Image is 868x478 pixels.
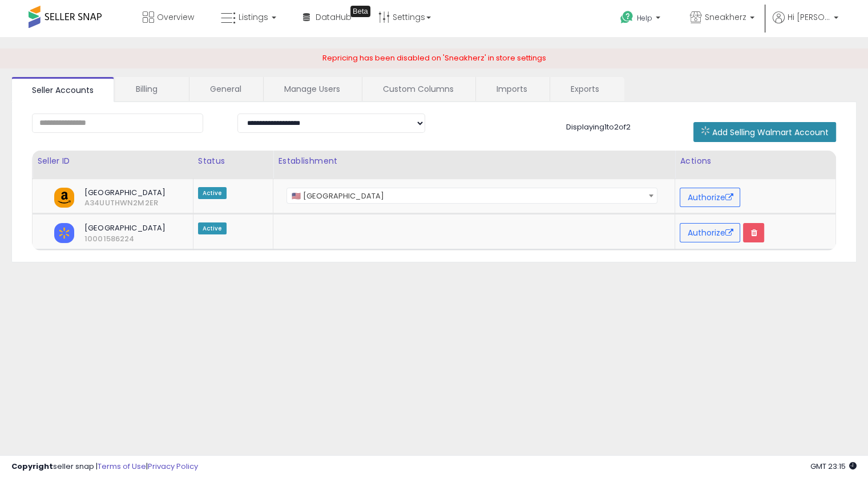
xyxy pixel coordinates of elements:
[54,188,74,208] img: amazon.png
[316,11,352,23] span: DataHub
[680,188,740,207] button: Authorize
[611,2,672,37] a: Help
[773,11,838,37] a: Hi [PERSON_NAME]
[76,234,93,244] span: 10001586224
[550,77,623,101] a: Exports
[362,77,474,101] a: Custom Columns
[54,223,74,243] img: walmart.png
[287,188,657,204] span: 🇺🇸 United States
[264,77,361,101] a: Manage Users
[712,127,829,138] span: Add Selling Walmart Account
[115,77,188,101] a: Billing
[693,122,836,142] button: Add Selling Walmart Account
[157,11,194,23] span: Overview
[566,121,631,132] span: Displaying 1 to 2 of 2
[98,461,146,472] a: Terms of Use
[76,223,167,233] span: [GEOGRAPHIC_DATA]
[198,155,269,167] div: Status
[322,52,546,63] span: Repricing has been disabled on 'Sneakherz' in store settings
[788,11,830,23] span: Hi [PERSON_NAME]
[620,10,634,25] i: Get Help
[148,461,198,472] a: Privacy Policy
[637,13,652,23] span: Help
[198,222,227,234] span: Active
[198,187,227,199] span: Active
[11,461,53,472] strong: Copyright
[76,198,93,208] span: A34UUTHWN2M2ER
[350,6,370,17] div: Tooltip anchor
[278,155,670,167] div: Establishment
[680,155,831,167] div: Actions
[11,461,198,472] div: seller snap | |
[476,77,548,101] a: Imports
[11,77,114,102] a: Seller Accounts
[76,188,167,198] span: [GEOGRAPHIC_DATA]
[37,155,188,167] div: Seller ID
[810,461,857,472] span: 2025-09-14 23:15 GMT
[286,188,657,204] span: 🇺🇸 United States
[680,223,740,242] button: Authorize
[239,11,268,23] span: Listings
[705,11,746,23] span: Sneakherz
[189,77,262,101] a: General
